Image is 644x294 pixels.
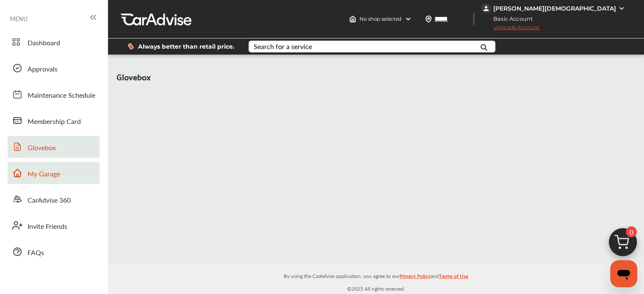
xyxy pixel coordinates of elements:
[493,5,616,12] div: [PERSON_NAME][DEMOGRAPHIC_DATA]
[28,169,60,180] span: My Garage
[482,14,539,23] span: Basic Account
[8,188,100,210] a: CarAdvise 360
[8,214,100,236] a: Invite Friends
[400,271,431,284] a: Privacy Policy
[127,43,134,50] img: dollor_label_vector.a70140d1.svg
[481,3,491,14] img: jVpblrzwTbfkPYzPPzSLxeg0AAAAASUVORK5CYII=
[28,90,95,101] span: Maintenance Schedule
[254,43,312,50] div: Search for a service
[8,31,100,53] a: Dashboard
[28,221,67,232] span: Invite Friends
[116,67,151,84] span: Glovebox
[8,83,100,105] a: Maintenance Schedule
[425,16,432,22] img: location_vector.a44bc228.svg
[28,195,71,206] span: CarAdvise 360
[8,57,100,79] a: Approvals
[481,24,539,35] span: Upgrade Account
[439,271,468,284] a: Terms of Use
[8,136,100,158] a: Glovebox
[10,15,28,22] span: MENU
[618,5,625,12] img: WGsFRI8htEPBVLJbROoPRyZpYNWhNONpIPPETTm6eUC0GeLEiAAAAAElFTkSuQmCC
[359,16,401,22] span: No shop selected
[8,241,100,263] a: FAQs
[28,64,58,75] span: Approvals
[8,110,100,132] a: Membership Card
[108,271,644,280] p: By using the CarAdvise application, you agree to our and
[626,226,637,237] span: 0
[28,247,44,258] span: FAQs
[8,162,100,184] a: My Garage
[28,38,60,49] span: Dashboard
[473,13,474,25] img: header-divider.bc55588e.svg
[28,116,81,127] span: Membership Card
[405,16,412,22] img: header-down-arrow.9dd2ce7d.svg
[138,44,235,49] span: Always better than retail price.
[349,16,356,22] img: header-home-logo.8d720a4f.svg
[28,143,56,154] span: Glovebox
[610,260,637,287] iframe: Button to launch messaging window
[603,224,643,265] img: cart_icon.3d0951e8.svg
